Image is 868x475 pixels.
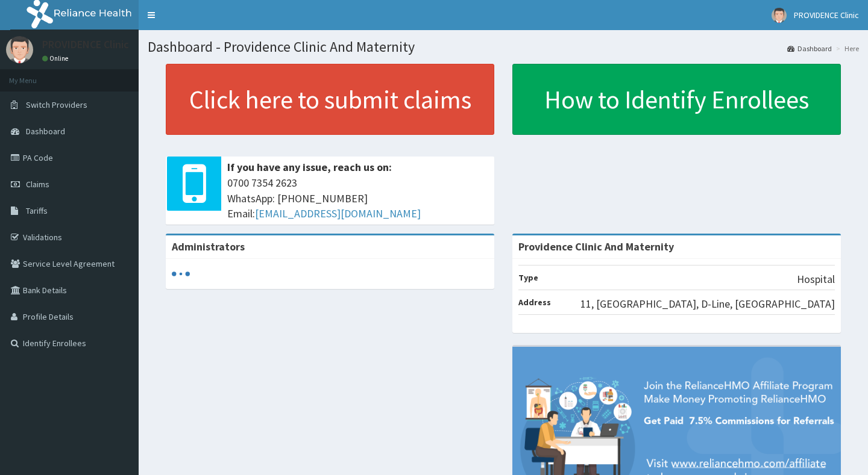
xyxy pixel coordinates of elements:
span: PROVIDENCE Clinic [794,10,859,20]
span: 0700 7354 2623 WhatsApp: [PHONE_NUMBER] Email: [227,175,488,222]
span: Tariffs [26,205,48,216]
span: Switch Providers [26,99,87,110]
p: Hospital [797,272,835,287]
a: How to Identify Enrollees [512,64,841,135]
h1: Dashboard - Providence Clinic And Maternity [148,39,859,55]
span: Dashboard [26,126,65,137]
span: Claims [26,179,49,190]
b: If you have any issue, reach us on: [227,160,392,174]
a: Click here to submit claims [166,64,494,135]
b: Address [518,297,551,308]
a: [EMAIL_ADDRESS][DOMAIN_NAME] [255,206,421,220]
a: Online [42,54,71,63]
b: Type [518,272,538,283]
p: 11, [GEOGRAPHIC_DATA], D-Line, [GEOGRAPHIC_DATA] [580,296,835,312]
img: User Image [6,36,33,63]
svg: audio-loading [172,265,190,283]
p: PROVIDENCE Clinic [42,39,129,50]
strong: Providence Clinic And Maternity [518,240,674,253]
li: Here [833,43,859,54]
a: Dashboard [787,43,832,54]
b: Administrators [172,240,245,253]
img: User Image [772,8,787,23]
